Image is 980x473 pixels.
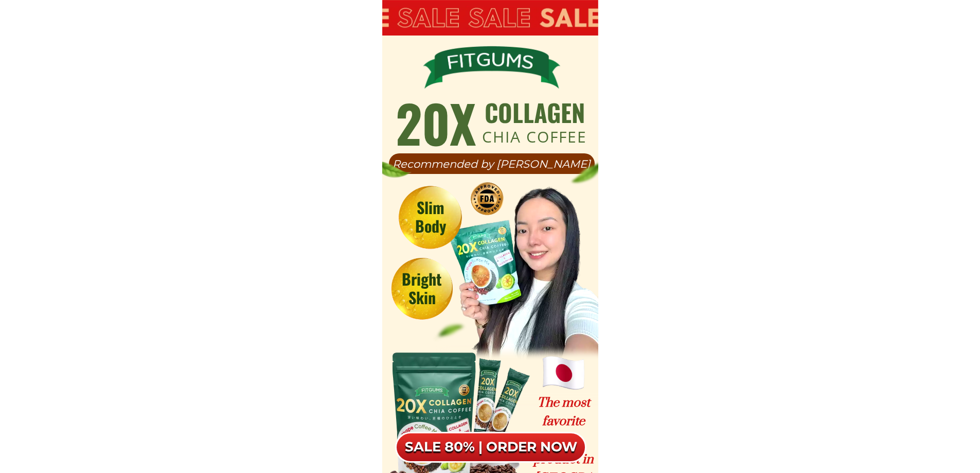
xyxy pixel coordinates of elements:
[480,129,589,145] h1: chia coffee
[404,198,457,235] h1: Slim Body
[396,270,448,307] h1: Bright Skin
[395,439,586,456] h6: SALE 80% | ORDER NOW
[480,100,589,125] h1: collagen
[395,97,477,148] h1: 20X
[389,159,595,169] h1: Recommended by [PERSON_NAME]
